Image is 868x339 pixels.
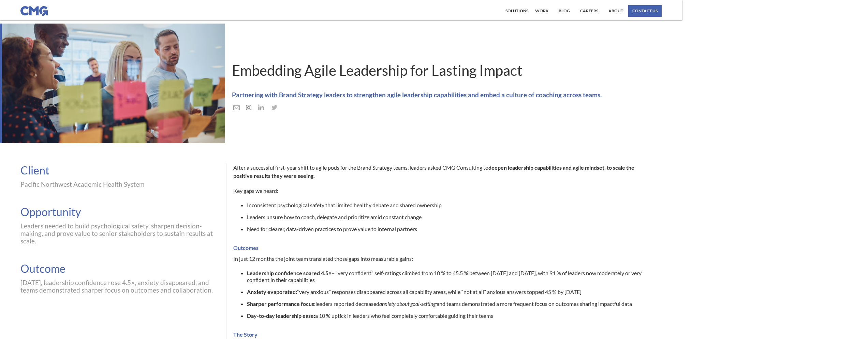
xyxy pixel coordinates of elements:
[247,312,646,319] li: a 10 % uptick in leaders who feel completely comfortable guiding their teams
[505,9,528,13] div: Solutions
[233,331,646,338] h3: ‍
[232,91,608,98] h1: Partnering with Brand Strategy leaders to strengthen agile leadership capabilities and embed a cu...
[247,288,646,295] li: “very anxious” responses disappeared across all capability areas, while “not at all” anxious answ...
[247,226,646,232] li: Need for clearer, data-driven practices to prove value to internal partners
[233,164,646,180] p: After a successful first-year shift to agile pods for the Brand Strategy teams, leaders asked CMG...
[233,331,258,338] strong: The Story
[247,270,646,283] li: – “very confident” self-ratings climbed from 10 % to 45.5 % between [DATE] and [DATE], with 91 % ...
[20,279,219,294] div: [DATE], leadership confidence rose 4.5×, anxiety disappeared, and teams demonstrated sharper focu...
[20,6,48,16] img: CMG logo in blue.
[233,105,240,111] img: mail icon in grey
[233,244,646,251] h3: ‍
[271,103,278,111] img: Twitter icon in gray
[578,5,600,17] a: Careers
[233,255,646,263] p: In just 12 months the joint team translated those gaps into measurable gains:
[20,181,219,188] div: Pacific Northwest Academic Health System
[247,288,297,295] strong: Anxiety evaporated:
[247,270,332,276] strong: Leadership confidence soared 4.5×
[245,104,252,111] img: instagram logo in grey
[607,5,625,17] a: About
[557,5,572,17] a: Blog
[247,300,646,307] li: leaders reported decreased and teams demonstrated a more frequent focus on outcomes sharing impac...
[533,5,550,17] a: work
[258,104,265,111] img: LinkedIn icon in grey
[20,205,219,219] div: Opportunity
[247,202,646,209] li: Inconsistent psychological safety that limited healthy debate and shared ownership
[379,300,437,307] em: anxiety about goal-setting;
[247,312,315,319] strong: Day-to-day leadership ease:
[247,214,646,221] li: Leaders unsure how to coach, delegate and prioritize amid constant change
[20,222,219,245] div: Leaders needed to build psychological safety, sharpen decision-making, and prove value to senior ...
[233,187,646,195] p: Key gaps we heard:
[20,164,219,177] div: Client
[233,244,259,251] strong: Outcomes
[20,262,219,276] div: Outcome
[232,62,655,78] h1: Embedding Agile Leadership for Lasting Impact
[247,300,315,307] strong: Sharper performance focus:
[632,9,658,13] div: contact us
